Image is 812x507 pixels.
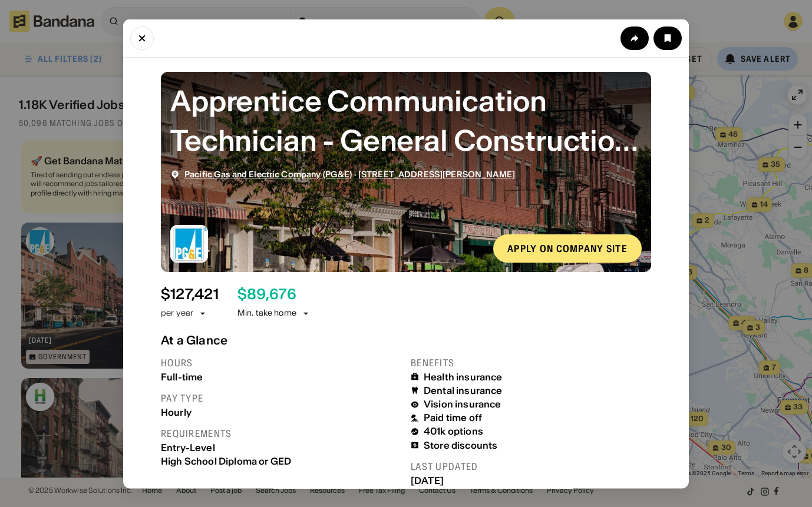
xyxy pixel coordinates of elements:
[237,307,311,319] div: Min. take home
[161,307,193,319] div: per year
[424,399,501,410] div: Vision insurance
[237,286,297,303] div: $ 89,676
[170,81,642,160] div: Apprentice Communication Technician - General Construction (Various Locations)
[358,168,515,179] span: [STREET_ADDRESS][PERSON_NAME]
[424,439,497,450] div: Store discounts
[424,426,483,437] div: 401k options
[161,371,401,382] div: Full-time
[411,475,651,486] div: [DATE]
[424,385,503,396] div: Dental insurance
[161,442,401,453] div: Entry-Level
[161,455,401,466] div: High School Diploma or GED
[411,356,651,369] div: Benefits
[161,356,401,369] div: Hours
[411,460,651,472] div: Last updated
[184,169,515,179] div: ·
[184,168,352,179] span: Pacific Gas and Electric Company (PG&E)
[130,26,154,49] button: Close
[507,243,628,253] div: Apply on company site
[424,412,482,423] div: Paid time off
[424,371,503,382] div: Health insurance
[161,286,219,303] div: $ 127,421
[161,427,401,439] div: Requirements
[161,333,651,347] div: At a Glance
[161,406,401,417] div: Hourly
[161,392,401,404] div: Pay type
[170,224,208,262] img: Pacific Gas and Electric Company (PG&E) logo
